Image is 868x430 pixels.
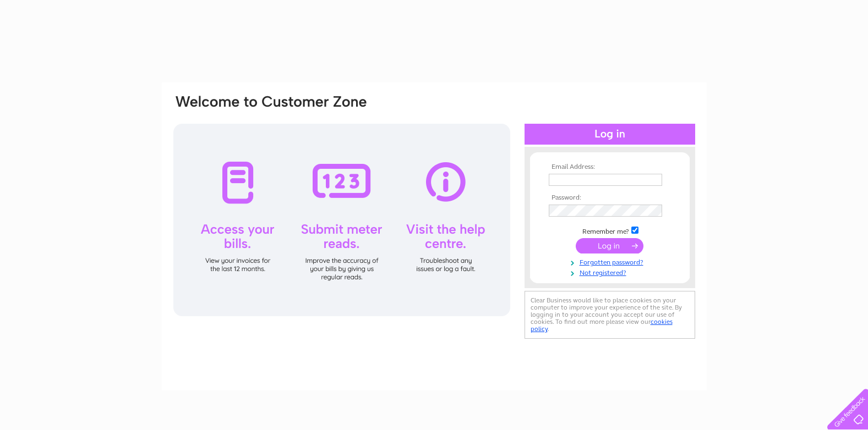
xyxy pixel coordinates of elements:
a: Not registered? [549,267,674,277]
a: Forgotten password? [549,256,674,267]
div: Clear Business would like to place cookies on your computer to improve your experience of the sit... [525,291,695,339]
th: Password: [546,194,674,202]
td: Remember me? [546,225,674,236]
a: cookies policy [531,318,673,333]
input: Submit [576,238,643,253]
th: Email Address: [546,163,674,171]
